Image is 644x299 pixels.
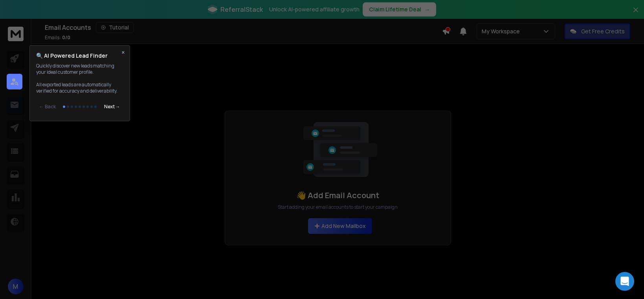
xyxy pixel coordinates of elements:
[581,27,625,35] p: Get Free Credits
[615,272,634,291] div: Open Intercom Messenger
[308,218,372,234] button: Add New Mailbox
[36,63,123,94] p: Quickly discover new leads matching your ideal customer profile. All exported leads are automatic...
[631,5,641,24] button: Close banner
[220,5,263,14] span: ReferralStack
[101,99,123,115] button: Next →
[278,204,398,210] p: Start adding your email accounts to start your campaign
[62,34,70,41] span: 0 / 0
[269,5,360,13] p: Unlock AI-powered affiliate growth
[8,279,24,294] button: M
[296,190,379,201] h1: 👋 Add Email Account
[45,35,70,41] p: Emails :
[482,27,523,35] p: My Workspace
[96,22,134,33] button: Tutorial
[363,2,436,16] button: Claim Lifetime Deal→
[36,52,108,60] h4: 🔍 AI Powered Lead Finder
[565,24,630,39] button: Get Free Credits
[121,49,125,56] button: ×
[424,5,430,13] span: →
[45,22,442,33] div: Email Accounts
